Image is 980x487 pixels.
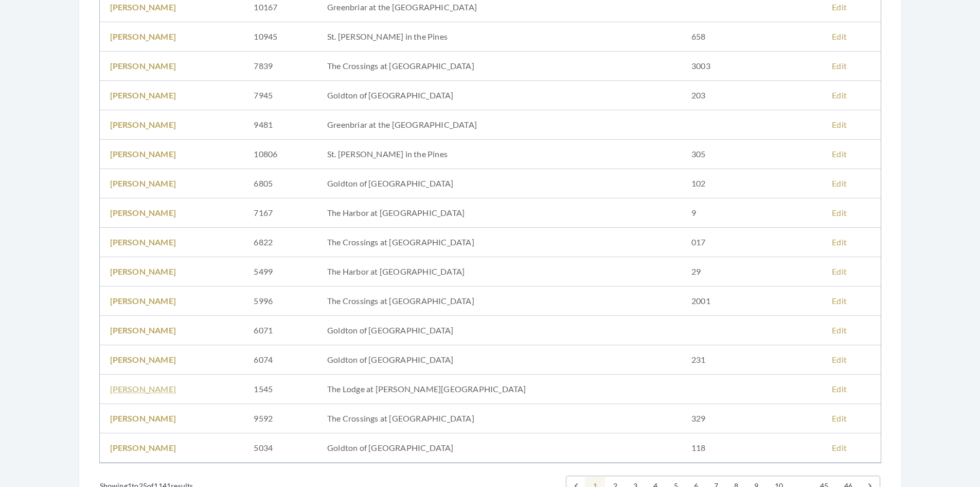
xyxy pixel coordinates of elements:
a: [PERSON_NAME] [110,266,176,276]
a: [PERSON_NAME] [110,325,176,335]
td: 10806 [243,140,317,169]
td: 231 [681,345,822,375]
td: 5034 [243,433,317,463]
a: Edit [832,384,847,394]
td: 6822 [243,228,317,257]
td: 102 [681,169,822,198]
a: [PERSON_NAME] [110,2,176,12]
td: St. [PERSON_NAME] in the Pines [317,22,681,52]
a: [PERSON_NAME] [110,296,176,306]
a: Edit [832,149,847,159]
td: 6074 [243,345,317,375]
td: The Crossings at [GEOGRAPHIC_DATA] [317,228,681,257]
td: 7839 [243,52,317,81]
td: 9 [681,198,822,228]
td: 29 [681,257,822,287]
a: Edit [832,61,847,71]
a: [PERSON_NAME] [110,208,176,217]
td: 305 [681,140,822,169]
a: [PERSON_NAME] [110,443,176,452]
a: Edit [832,2,847,12]
a: Edit [832,296,847,306]
td: 6071 [243,316,317,345]
td: 3003 [681,52,822,81]
a: [PERSON_NAME] [110,31,176,41]
td: The Lodge at [PERSON_NAME][GEOGRAPHIC_DATA] [317,375,681,404]
a: Edit [832,31,847,41]
a: [PERSON_NAME] [110,237,176,247]
a: Edit [832,266,847,276]
td: 658 [681,22,822,52]
td: The Harbor at [GEOGRAPHIC_DATA] [317,198,681,228]
td: Goldton of [GEOGRAPHIC_DATA] [317,316,681,345]
td: The Crossings at [GEOGRAPHIC_DATA] [317,287,681,316]
td: 017 [681,228,822,257]
a: [PERSON_NAME] [110,355,176,364]
td: 1545 [243,375,317,404]
td: Goldton of [GEOGRAPHIC_DATA] [317,433,681,463]
a: Edit [832,325,847,335]
td: 9481 [243,110,317,140]
a: Edit [832,443,847,452]
a: [PERSON_NAME] [110,120,176,129]
a: Edit [832,413,847,423]
a: [PERSON_NAME] [110,61,176,71]
td: 329 [681,404,822,433]
td: 10945 [243,22,317,52]
td: 5499 [243,257,317,287]
td: 7167 [243,198,317,228]
a: Edit [832,355,847,364]
td: St. [PERSON_NAME] in the Pines [317,140,681,169]
td: The Crossings at [GEOGRAPHIC_DATA] [317,52,681,81]
a: Edit [832,90,847,100]
td: The Crossings at [GEOGRAPHIC_DATA] [317,404,681,433]
td: Goldton of [GEOGRAPHIC_DATA] [317,81,681,110]
a: [PERSON_NAME] [110,90,176,100]
a: [PERSON_NAME] [110,178,176,188]
td: The Harbor at [GEOGRAPHIC_DATA] [317,257,681,287]
td: Goldton of [GEOGRAPHIC_DATA] [317,345,681,375]
td: 7945 [243,81,317,110]
td: 203 [681,81,822,110]
td: 118 [681,433,822,463]
td: 6805 [243,169,317,198]
a: [PERSON_NAME] [110,413,176,423]
td: Greenbriar at the [GEOGRAPHIC_DATA] [317,110,681,140]
td: 9592 [243,404,317,433]
a: Edit [832,120,847,129]
td: 5996 [243,287,317,316]
a: Edit [832,208,847,217]
td: Goldton of [GEOGRAPHIC_DATA] [317,169,681,198]
a: [PERSON_NAME] [110,149,176,159]
a: [PERSON_NAME] [110,384,176,394]
td: 2001 [681,287,822,316]
a: Edit [832,237,847,247]
a: Edit [832,178,847,188]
